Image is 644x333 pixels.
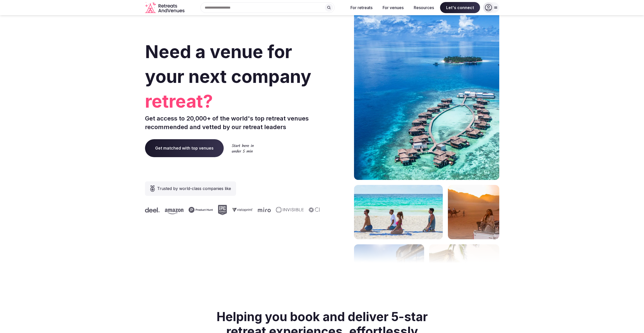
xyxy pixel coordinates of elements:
[218,205,227,215] svg: Epic Games company logo
[145,89,320,114] span: retreat?
[346,2,377,13] button: For retreats
[379,2,408,13] button: For venues
[232,208,253,212] svg: Vistaprint company logo
[448,185,499,239] img: woman sitting in back of truck with camels
[354,185,443,239] img: yoga on tropical beach
[410,2,438,13] button: Resources
[440,2,480,13] span: Let's connect
[276,207,304,213] svg: Invisible company logo
[157,185,231,192] span: Trusted by world-class companies like
[145,139,224,157] a: Get matched with top venues
[232,144,254,153] img: Start here in under 5 min
[145,114,320,131] p: Get access to 20,000+ of the world's top retreat venues recommended and vetted by our retreat lea...
[258,207,271,212] svg: Miro company logo
[145,207,160,212] svg: Deel company logo
[145,2,185,13] svg: Retreats and Venues company logo
[145,41,311,87] span: Need a venue for your next company
[145,2,185,13] a: Visit the homepage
